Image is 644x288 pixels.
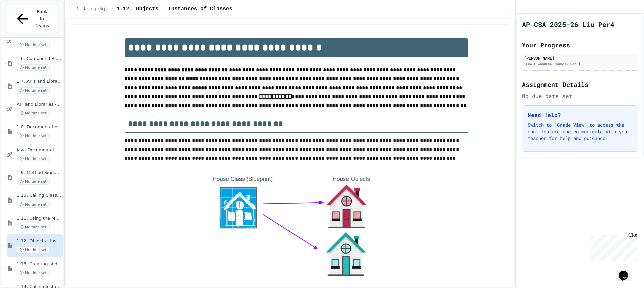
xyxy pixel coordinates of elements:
[17,64,50,71] span: No time set
[17,56,62,62] span: 1.6. Compound Assignment Operators
[17,156,50,162] span: No time set
[17,261,62,267] span: 1.13. Creating and Initializing Objects: Constructors
[17,224,50,230] span: No time set
[522,40,638,50] h2: Your Progress
[17,124,62,130] span: 1.8. Documentation with Comments and Preconditions
[17,270,50,276] span: No time set
[17,42,50,48] span: No time set
[116,5,232,13] span: 1.12. Objects - Instances of Classes
[6,5,58,33] button: Back to Teams
[17,87,50,94] span: No time set
[522,20,614,29] h1: AP CSA 2025-26 Liu Per4
[524,61,636,66] div: [EMAIL_ADDRESS][DOMAIN_NAME]
[17,201,50,208] span: No time set
[17,133,50,139] span: No time set
[528,122,632,142] p: Switch to "Grade View" to access the chat feature and communicate with your teacher for help and ...
[17,170,62,176] span: 1.9. Method Signatures
[76,6,109,12] span: 1. Using Objects and Methods
[528,111,632,119] h3: Need Help?
[17,193,62,198] span: 1.10. Calling Class Methods
[17,79,62,84] span: 1.7. APIs and Libraries
[17,238,62,244] span: 1.12. Objects - Instances of Classes
[522,80,638,89] h2: Assignment Details
[111,6,114,12] span: /
[616,261,637,281] iframe: chat widget
[17,178,50,185] span: No time set
[17,102,62,107] span: API and Libraries - Topic 1.7
[17,247,50,253] span: No time set
[34,8,50,30] span: Back to Teams
[17,216,62,221] span: 1.11. Using the Math Class
[17,147,62,153] span: Java Documentation with Comments - Topic 1.8
[17,110,50,116] span: No time set
[524,55,636,61] div: [PERSON_NAME]
[588,232,637,261] iframe: chat widget
[3,3,46,43] div: Chat with us now!Close
[522,92,638,100] div: No due date set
